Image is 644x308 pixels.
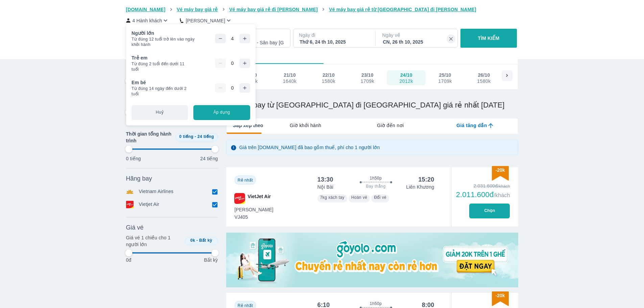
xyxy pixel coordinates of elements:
[196,238,198,243] span: -
[456,122,487,129] span: Giá tăng dần
[361,72,374,78] div: 23/10
[231,60,234,67] p: 0
[284,72,296,78] div: 21/10
[374,195,386,200] span: Đổi vé
[190,238,195,243] span: 0k
[231,85,234,91] p: 0
[383,39,451,45] div: CN, 26 th 10, 2025
[478,72,490,78] div: 26/10
[126,17,169,24] button: 4 Hành khách
[317,175,333,184] div: 13:30
[199,238,212,243] span: Bất kỳ
[438,78,452,84] div: 1709k
[377,122,404,129] span: Giờ đến nơi
[322,78,335,84] div: 1580k
[492,291,509,306] img: discount
[400,72,412,78] div: 24/10
[290,122,321,129] span: Giờ khởi hành
[370,175,382,181] span: 1h50p
[238,303,253,308] span: Rẻ nhất
[126,257,132,263] p: 0đ
[231,35,234,42] p: 4
[235,206,273,213] span: [PERSON_NAME]
[323,72,335,78] div: 22/10
[478,35,500,42] p: TÌM KIẾM
[126,7,166,12] span: [DOMAIN_NAME]
[132,105,188,120] button: Huỷ
[263,118,518,133] div: lab API tabs example
[226,233,518,287] img: media-0
[132,61,192,72] span: Từ đúng 2 tuổi đến dưới 11 tuổi
[226,100,518,110] h1: Vé máy bay từ [GEOGRAPHIC_DATA] đi [GEOGRAPHIC_DATA] giá rẻ nhất [DATE]
[179,134,193,139] span: 0 tiếng
[177,7,218,12] span: Vé máy bay giá rẻ
[126,174,152,183] span: Hãng bay
[283,78,296,84] div: 1640k
[235,214,273,220] span: VJ405
[233,122,263,129] span: Sắp xếp theo
[180,17,232,24] button: [PERSON_NAME]
[195,134,196,139] span: -
[126,234,182,248] p: Giá vé 1 chiều cho 1 người lớn
[418,175,434,184] div: 15:20
[132,37,201,47] span: Từ đúng 12 tuổi trở lên vào ngày khởi hành
[406,184,434,190] p: Liên Khương
[200,155,218,162] p: 24 tiếng
[456,183,510,189] div: 2.031.600đ
[239,144,380,151] p: Giá trên [DOMAIN_NAME] đã bao gồm thuế, phí cho 1 người lớn
[186,17,225,24] p: [PERSON_NAME]
[370,301,382,306] span: 1h50p
[495,293,505,298] span: -20k
[361,78,374,84] div: 1709k
[469,204,510,218] button: Chọn
[460,29,517,48] button: TÌM KIẾM
[132,79,146,86] p: Em bé
[126,131,173,144] span: Thời gian tổng hành trình
[317,184,333,190] p: Nội Bài
[320,195,344,200] span: 7kg xách tay
[329,7,476,12] span: Vé máy bay giá rẻ từ [GEOGRAPHIC_DATA] đi [PERSON_NAME]
[197,134,214,139] span: 24 tiếng
[234,193,245,204] img: VJ
[439,72,451,78] div: 25/10
[299,32,368,39] p: Ngày đi
[204,257,218,263] p: Bất kỳ
[126,155,141,162] p: 0 tiếng
[126,223,144,232] span: Giá vé
[132,30,154,37] p: Người lớn
[132,86,193,97] span: Từ đúng 14 ngày đến dưới 2 tuổi
[495,167,505,173] span: -20k
[492,166,509,181] img: discount
[229,7,318,12] span: Vé máy bay giá rẻ đi [PERSON_NAME]
[139,201,160,208] p: Vietjet Air
[477,78,491,84] div: 1580k
[300,39,368,45] div: Thứ 6, 24 th 10, 2025
[193,105,250,120] button: Áp dụng
[238,178,253,183] span: Rẻ nhất
[132,54,147,61] p: Trẻ em
[400,78,413,84] div: 2012k
[139,188,174,195] p: Vietnam Airlines
[351,195,367,200] span: Hoàn vé
[456,191,510,199] div: 2.011.600đ
[126,6,518,13] nav: breadcrumb
[133,17,162,24] p: 4 Hành khách
[382,32,452,39] p: Ngày về
[248,193,271,204] span: VietJet Air
[494,192,510,198] span: /khách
